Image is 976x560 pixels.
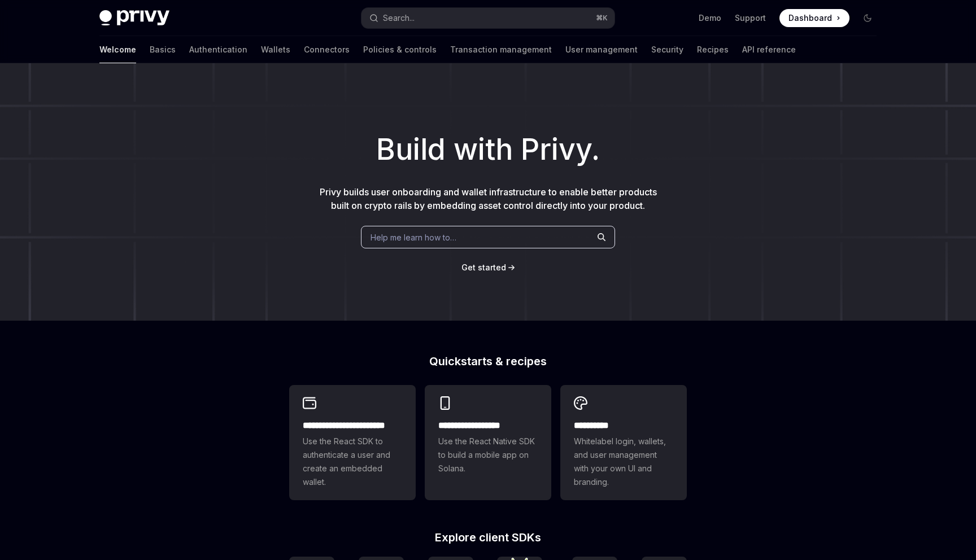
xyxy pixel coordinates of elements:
[859,9,877,27] button: Toggle dark mode
[651,36,683,63] a: Security
[303,435,402,489] span: Use the React SDK to authenticate a user and create an embedded wallet.
[560,385,687,500] a: **** *****Whitelabel login, wallets, and user management with your own UI and branding.
[425,385,551,500] a: **** **** **** ***Use the React Native SDK to build a mobile app on Solana.
[320,186,657,211] span: Privy builds user onboarding and wallet infrastructure to enable better products built on crypto ...
[304,36,350,63] a: Connectors
[735,12,766,24] a: Support
[699,12,721,24] a: Demo
[697,36,729,63] a: Recipes
[289,356,687,367] h2: Quickstarts & recipes
[574,435,673,489] span: Whitelabel login, wallets, and user management with your own UI and branding.
[461,262,506,273] a: Get started
[150,36,176,63] a: Basics
[788,12,832,24] span: Dashboard
[450,36,552,63] a: Transaction management
[261,36,290,63] a: Wallets
[742,36,796,63] a: API reference
[371,231,456,243] span: Help me learn how to…
[361,8,615,28] button: Open search
[438,435,538,475] span: Use the React Native SDK to build a mobile app on Solana.
[565,36,638,63] a: User management
[461,262,506,272] span: Get started
[383,11,415,25] div: Search...
[189,36,247,63] a: Authentication
[18,128,958,172] h1: Build with Privy.
[99,10,169,26] img: dark logo
[596,14,608,23] span: ⌘ K
[289,532,687,543] h2: Explore client SDKs
[779,9,849,27] a: Dashboard
[99,36,136,63] a: Welcome
[363,36,437,63] a: Policies & controls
